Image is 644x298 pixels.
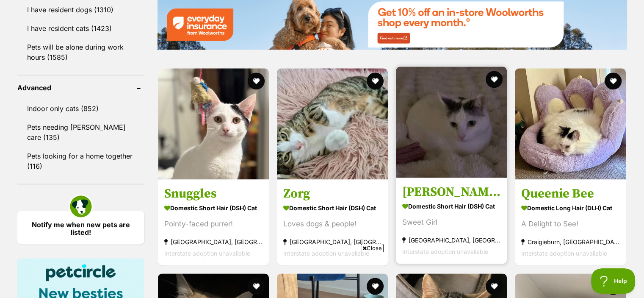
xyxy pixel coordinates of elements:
span: Interstate adoption unavailable [521,250,607,257]
div: Loves dogs & people! [283,218,381,230]
strong: [GEOGRAPHIC_DATA], [GEOGRAPHIC_DATA] [402,234,500,246]
strong: [GEOGRAPHIC_DATA], [GEOGRAPHIC_DATA] [164,236,263,248]
a: Zorg Domestic Short Hair (DSH) Cat Loves dogs & people! [GEOGRAPHIC_DATA], [GEOGRAPHIC_DATA] Inte... [277,179,388,265]
a: Notify me when new pets are listed! [17,211,144,244]
span: Interstate adoption unavailable [283,250,369,257]
div: Sweet Girl [402,217,500,228]
img: Chloe - Domestic Short Hair (DSH) Cat [396,67,507,178]
strong: Domestic Short Hair (DSH) Cat [402,200,500,212]
a: Queenie Bee Domestic Long Hair (DLH) Cat A Delight to See! Craigieburn, [GEOGRAPHIC_DATA] Interst... [515,179,626,265]
strong: Domestic Long Hair (DLH) Cat [521,202,619,214]
span: Interstate adoption unavailable [164,250,250,257]
a: Pets looking for a home together (116) [17,147,144,175]
button: favourite [248,72,265,89]
button: favourite [605,278,622,295]
a: [PERSON_NAME] Domestic Short Hair (DSH) Cat Sweet Girl [GEOGRAPHIC_DATA], [GEOGRAPHIC_DATA] Inter... [396,178,507,264]
strong: Domestic Short Hair (DSH) Cat [283,202,381,214]
header: Advanced [17,84,144,92]
img: Snuggles - Domestic Short Hair (DSH) Cat [158,68,269,179]
a: I have resident cats (1423) [17,19,144,37]
strong: Domestic Short Hair (DSH) Cat [164,202,263,214]
a: I have resident dogs (1310) [17,1,144,19]
iframe: Advertisement [168,256,476,294]
h3: Queenie Bee [521,186,619,202]
a: Pets will be alone during work hours (1585) [17,38,144,66]
a: Snuggles Domestic Short Hair (DSH) Cat Pointy-faced purrer! [GEOGRAPHIC_DATA], [GEOGRAPHIC_DATA] ... [158,179,269,265]
h3: Zorg [283,186,381,202]
div: A Delight to See! [521,218,619,230]
img: Zorg - Domestic Short Hair (DSH) Cat [277,68,388,179]
span: Interstate adoption unavailable [402,248,488,255]
h3: Snuggles [164,186,263,202]
iframe: Help Scout Beacon - Open [591,268,636,294]
span: Close [361,244,384,252]
strong: Craigieburn, [GEOGRAPHIC_DATA] [521,236,619,248]
button: favourite [367,72,384,89]
h3: [PERSON_NAME] [402,184,500,200]
img: Queenie Bee - Domestic Long Hair (DLH) Cat [515,68,626,179]
div: Pointy-faced purrer! [164,218,263,230]
button: favourite [486,278,503,295]
strong: [GEOGRAPHIC_DATA], [GEOGRAPHIC_DATA] [283,236,381,248]
button: favourite [605,72,622,89]
a: Indoor only cats (852) [17,100,144,117]
a: Pets needing [PERSON_NAME] care (135) [17,118,144,146]
button: favourite [486,71,503,88]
